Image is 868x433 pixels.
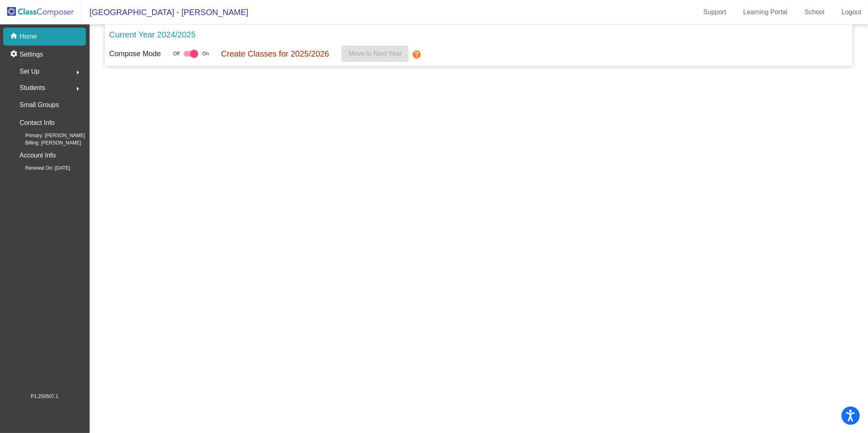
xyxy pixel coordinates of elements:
[412,50,422,59] mat-icon: help
[20,117,55,129] p: Contact Info
[81,6,248,19] span: [GEOGRAPHIC_DATA] - [PERSON_NAME]
[20,50,43,59] p: Settings
[12,139,81,147] span: Billing: [PERSON_NAME]
[737,6,794,19] a: Learning Portal
[835,6,868,19] a: Logout
[12,164,70,172] span: Renewal On: [DATE]
[109,48,161,59] p: Compose Mode
[12,132,85,139] span: Primary: [PERSON_NAME]
[697,6,733,19] a: Support
[10,50,20,59] mat-icon: settings
[109,28,195,41] p: Current Year 2024/2025
[73,68,83,77] mat-icon: arrow_right
[173,50,179,57] span: Off
[10,32,20,42] mat-icon: home
[341,46,409,62] button: Move to Next Year
[20,32,37,42] p: Home
[20,99,59,111] p: Small Groups
[20,150,56,161] p: Account Info
[202,50,209,57] span: On
[348,50,402,57] span: Move to Next Year
[798,6,831,19] a: School
[20,66,39,77] span: Set Up
[20,82,45,94] span: Students
[73,84,83,94] mat-icon: arrow_right
[221,48,329,60] p: Create Classes for 2025/2026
